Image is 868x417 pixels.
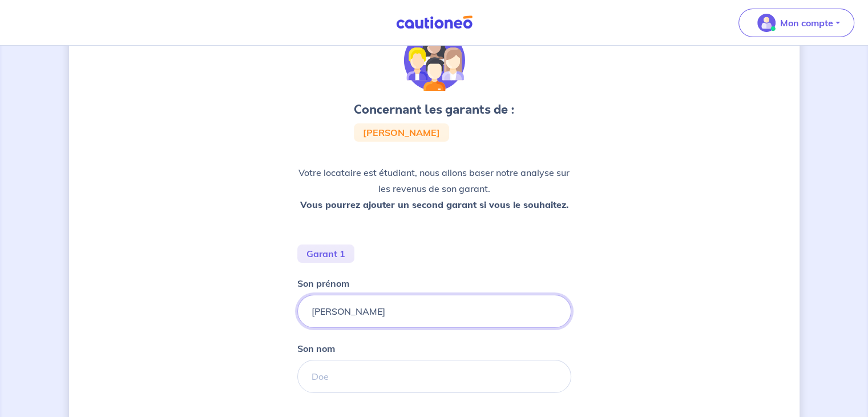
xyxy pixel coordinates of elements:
[363,128,440,137] span: [PERSON_NAME]
[297,295,571,328] input: John
[297,165,571,212] p: Votre locataire est étudiant, nous allons baser notre analyse sur les revenus de son garant.
[300,199,568,210] strong: Vous pourrez ajouter un second garant si vous le souhaitez.
[403,30,465,91] img: illu_tenants.svg
[297,244,354,263] div: Garant 1
[391,15,477,30] img: Cautioneo
[757,14,776,32] img: illu_account_valid_menu.svg
[780,16,833,30] p: Mon compte
[297,342,335,355] p: Son nom
[297,360,571,393] input: Doe
[738,9,854,37] button: illu_account_valid_menu.svgMon compte
[354,101,515,119] h3: Concernant les garants de :
[297,276,349,290] p: Son prénom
